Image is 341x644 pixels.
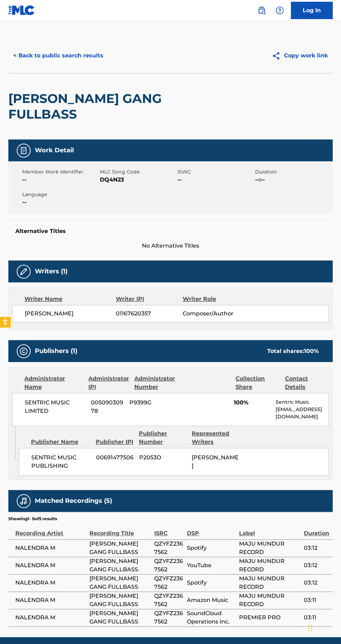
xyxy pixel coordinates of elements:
[239,574,300,591] span: MAJU MUNDUR RECORD
[239,540,300,556] span: MAJU MUNDUR RECORD
[25,399,86,415] span: SENTRIC MUSIC LIMITED
[154,540,183,556] span: QZYFZ2367562
[15,544,86,552] span: NALENDRA M
[35,146,74,154] h5: Work Detail
[8,47,108,64] button: < Back to public search results
[89,609,151,626] span: [PERSON_NAME] GANG FULLBASS
[187,609,236,626] span: SoundCloud Operations Inc.
[273,3,287,17] div: Help
[276,406,328,420] p: [EMAIL_ADDRESS][DOMAIN_NAME]
[154,574,183,591] span: QZYFZ2367562
[22,191,98,198] span: Language
[304,596,329,604] span: 03:11
[134,375,178,391] div: Administrator Number
[24,295,116,303] div: Writer Name
[239,522,300,538] div: Label
[22,176,98,184] span: --
[89,522,151,538] div: Recording Title
[154,522,183,538] div: ISRC
[8,516,57,522] p: Showing 1 - 5 of 5 results
[234,399,270,407] span: 100%
[15,613,86,622] span: NALENDRA M
[129,399,175,407] span: P9399G
[236,375,279,391] div: Collection Share
[15,522,86,538] div: Recording Artist
[19,146,28,155] img: Work Detail
[22,198,98,207] span: --
[239,557,300,574] span: MAJU MUNDUR RECORD
[15,228,326,235] h5: Alternative Titles
[25,309,116,318] span: [PERSON_NAME]
[267,47,333,64] button: Copy work link
[89,592,151,609] span: [PERSON_NAME] GANG FULLBASS
[276,6,284,15] img: help
[304,544,329,552] span: 03:12
[304,522,329,538] div: Duration
[239,613,300,622] span: PREMIER PRO
[306,611,341,644] iframe: Chat Widget
[255,3,269,17] a: Public Search
[183,295,244,303] div: Writer Role
[255,168,331,176] span: Duration
[177,176,253,184] span: --
[177,168,253,176] span: ISWC
[19,497,28,505] img: Matched Recordings
[187,596,236,604] span: Amazon Music
[192,454,239,469] span: [PERSON_NAME]
[239,592,300,609] span: MAJU MUNDUR RECORD
[154,557,183,574] span: QZYFZ2367562
[35,347,77,355] h5: Publishers (1)
[306,611,341,644] div: Widget Obrolan
[116,309,183,318] span: 01167620357
[15,561,86,570] span: NALENDRA M
[255,176,331,184] span: --:--
[187,522,236,538] div: DSP
[116,295,183,303] div: Writer IPI
[31,453,91,470] span: SENTRIC MUSIC PUBLISHING
[35,267,68,275] h5: Writers (1)
[8,242,333,250] span: No Alternative Titles
[15,596,86,604] span: NALENDRA M
[139,429,187,446] div: Publisher Number
[187,544,236,552] span: Spotify
[291,2,333,19] a: Log In
[15,579,86,587] span: NALENDRA M
[285,375,329,391] div: Contact Details
[154,592,183,609] span: QZYFZ2367562
[139,453,187,462] span: P2053O
[308,618,312,638] div: Seret
[183,309,244,318] span: Composer/Author
[187,561,236,570] span: YouTube
[276,399,328,406] p: Sentric Music
[154,609,183,626] span: QZYFZ2367562
[304,561,329,570] span: 03:12
[100,168,176,176] span: MLC Song Code
[19,267,28,276] img: Writers
[88,375,129,391] div: Administrator IPI
[89,574,151,591] span: [PERSON_NAME] GANG FULLBASS
[8,91,203,122] h2: [PERSON_NAME] GANG FULLBASS
[257,6,266,15] img: search
[267,347,319,355] div: Total shares:
[304,579,329,587] span: 03:12
[31,438,90,446] div: Publisher Name
[24,375,83,391] div: Administrator Name
[304,613,329,622] span: 03:11
[8,5,35,15] img: MLC Logo
[89,557,151,574] span: [PERSON_NAME] GANG FULLBASS
[35,497,112,505] h5: Matched Recordings (5)
[91,399,124,415] span: 00509030978
[100,176,176,184] span: DQ4N23
[272,51,284,60] img: Copy work link
[89,540,151,556] span: [PERSON_NAME] GANG FULLBASS
[192,429,239,446] div: Represented Writers
[96,453,134,462] span: 00691477506
[19,347,28,355] img: Publishers
[187,579,236,587] span: Spotify
[304,348,319,354] span: 100 %
[96,438,134,446] div: Publisher IPI
[22,168,98,176] span: Member Work Identifier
